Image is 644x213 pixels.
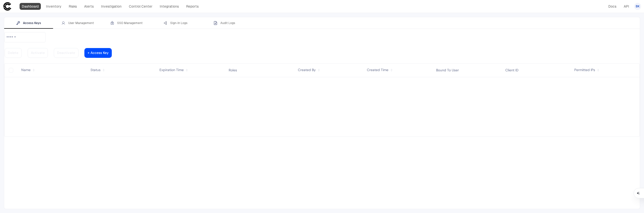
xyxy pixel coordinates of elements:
a: Reports [184,3,201,10]
a: Integrations [158,3,181,10]
a: Docs [606,3,619,10]
a: Inventory [44,3,64,10]
div: Sign-In Logs [163,21,187,25]
a: Risks [67,3,79,10]
span: BK [636,4,640,8]
a: API [621,3,631,10]
div: User Management [61,21,94,25]
button: BK [634,3,641,10]
a: Alerts [82,3,96,10]
div: Access Keys [16,21,41,25]
a: Investigation [99,3,124,10]
a: Control Center [127,3,155,10]
div: Audit Logs [214,21,235,25]
a: Dashboard [20,3,41,10]
div: SSO Management [110,21,143,25]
